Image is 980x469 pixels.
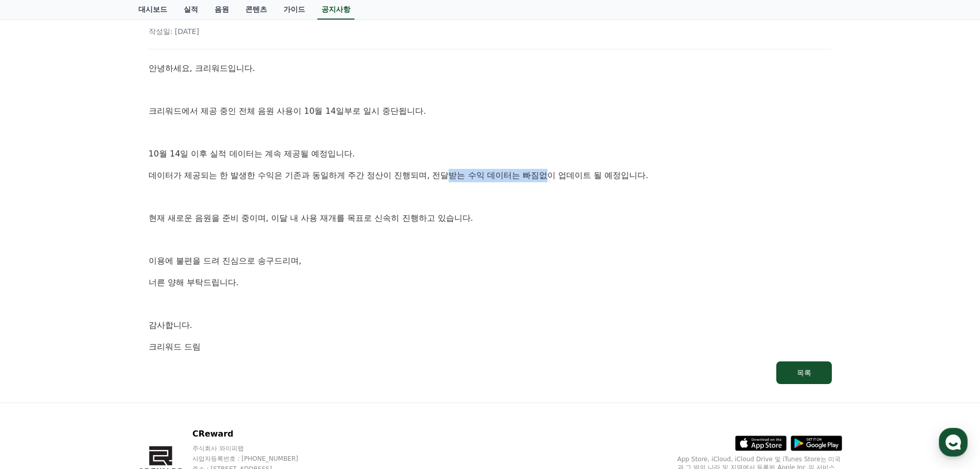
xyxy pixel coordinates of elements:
p: 10월 14일 이후 실적 데이터는 계속 제공될 예정입니다. [149,147,832,161]
p: 크리워드 드림 [149,340,832,354]
div: 목록 [797,368,811,378]
p: 너른 양해 부탁드립니다. [149,276,832,289]
span: 홈 [32,342,39,350]
p: 이용에 불편을 드려 진심으로 송구드리며, [149,254,832,268]
p: 주식회사 와이피랩 [192,444,318,453]
span: 작성일: [DATE] [149,27,200,36]
p: 감사합니다. [149,319,832,332]
span: 설정 [159,342,171,350]
p: 현재 새로운 음원을 준비 중이며, 이달 내 사용 재개를 목표로 신속히 진행하고 있습니다. [149,212,832,225]
a: 대화 [68,326,133,352]
p: CReward [192,428,318,440]
a: 목록 [149,361,832,384]
p: 크리워드에서 제공 중인 전체 음원 사용이 10월 14일부로 일시 중단됩니다. [149,105,832,118]
p: 사업자등록번호 : [PHONE_NUMBER] [192,455,318,463]
a: 설정 [133,326,198,352]
p: 데이터가 제공되는 한 발생한 수익은 기존과 동일하게 주간 정산이 진행되며, 전달받는 수익 데이터는 빠짐없이 업데이트 될 예정입니다. [149,169,832,182]
button: 목록 [776,361,832,384]
a: 홈 [3,326,68,352]
p: 안녕하세요, 크리워드입니다. [149,62,832,75]
span: 대화 [94,342,106,351]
